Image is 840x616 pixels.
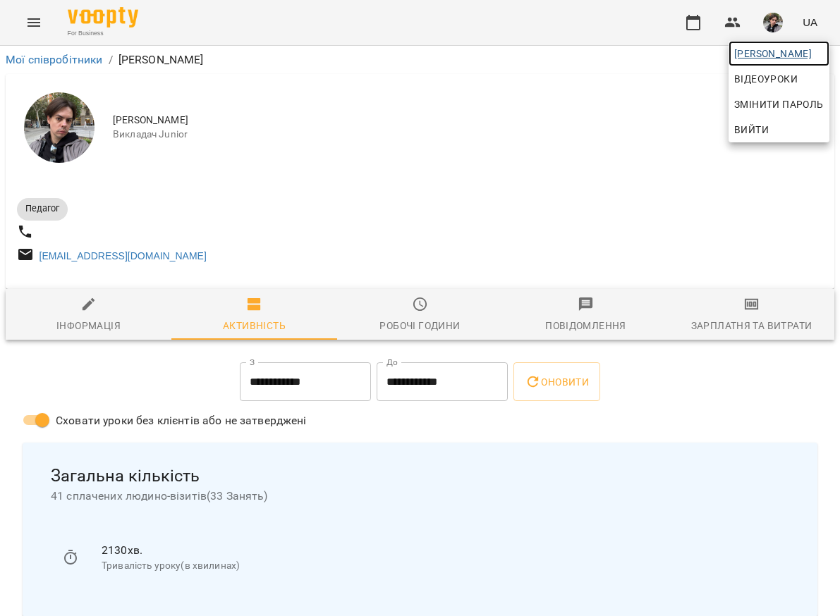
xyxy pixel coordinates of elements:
[734,70,798,87] span: Відеоуроки
[734,45,824,62] span: [PERSON_NAME]
[734,96,824,113] span: Змінити пароль
[729,41,829,66] a: [PERSON_NAME]
[734,121,769,138] span: Вийти
[729,92,829,117] a: Змінити пароль
[729,117,829,142] button: Вийти
[729,66,803,92] a: Відеоуроки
